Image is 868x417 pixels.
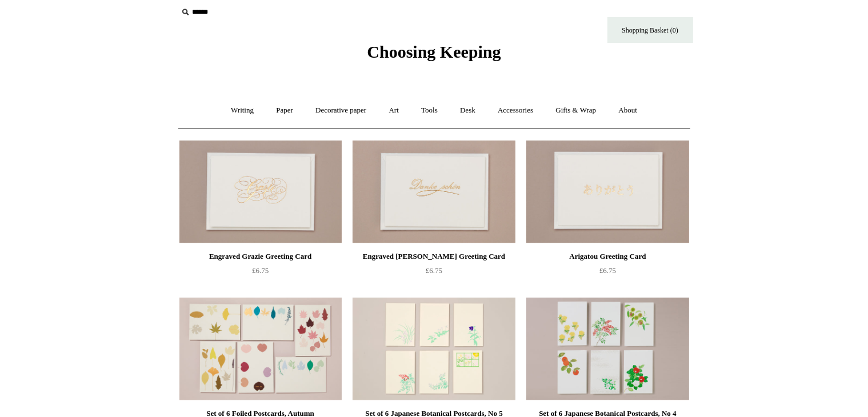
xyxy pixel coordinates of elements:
[179,141,342,243] img: Engraved Grazie Greeting Card
[526,298,689,400] a: Set of 6 Japanese Botanical Postcards, No 4 Set of 6 Japanese Botanical Postcards, No 4
[353,141,515,243] img: Engraved Danke Schön Greeting Card
[608,95,647,126] a: About
[353,298,515,400] img: Set of 6 Japanese Botanical Postcards, No 5
[411,95,448,126] a: Tools
[607,17,693,43] a: Shopping Basket (0)
[367,42,501,61] span: Choosing Keeping
[179,298,342,400] a: Set of 6 Foiled Postcards, Autumn Set of 6 Foiled Postcards, Autumn
[182,250,339,263] div: Engraved Grazie Greeting Card
[526,298,689,400] img: Set of 6 Japanese Botanical Postcards, No 4
[221,95,264,126] a: Writing
[529,250,686,263] div: Arigatou Greeting Card
[450,95,486,126] a: Desk
[487,95,543,126] a: Accessories
[526,141,689,243] a: Arigatou Greeting Card Arigatou Greeting Card
[599,266,616,275] span: £6.75
[252,266,269,275] span: £6.75
[379,95,409,126] a: Art
[179,250,342,296] a: Engraved Grazie Greeting Card £6.75
[353,250,515,296] a: Engraved [PERSON_NAME] Greeting Card £6.75
[545,95,606,126] a: Gifts & Wrap
[179,141,342,243] a: Engraved Grazie Greeting Card Engraved Grazie Greeting Card
[179,298,342,400] img: Set of 6 Foiled Postcards, Autumn
[526,141,689,243] img: Arigatou Greeting Card
[355,250,512,263] div: Engraved [PERSON_NAME] Greeting Card
[526,250,689,296] a: Arigatou Greeting Card £6.75
[353,298,515,400] a: Set of 6 Japanese Botanical Postcards, No 5 Set of 6 Japanese Botanical Postcards, No 5
[266,95,303,126] a: Paper
[305,95,377,126] a: Decorative paper
[353,141,515,243] a: Engraved Danke Schön Greeting Card Engraved Danke Schön Greeting Card
[426,266,442,275] span: £6.75
[367,51,501,59] a: Choosing Keeping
